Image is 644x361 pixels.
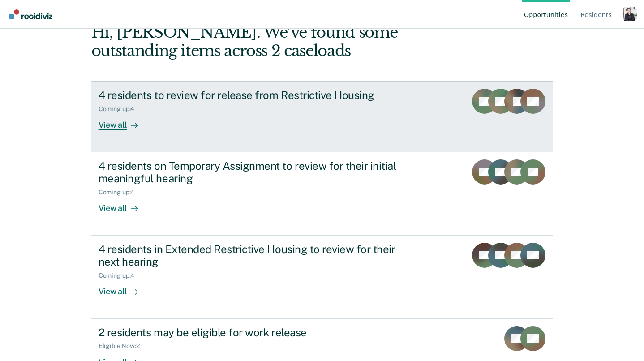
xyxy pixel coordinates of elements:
div: Coming up : 4 [99,189,142,196]
a: 4 residents to review for release from Restrictive HousingComing up:4View all [91,81,553,152]
div: Coming up : 4 [99,272,142,279]
div: 2 residents may be eligible for work release [99,326,413,339]
div: View all [99,113,149,130]
div: Eligible Now : 2 [99,342,147,350]
img: Recidiviz [9,9,52,19]
div: Coming up : 4 [99,105,142,113]
div: View all [99,196,149,214]
div: 4 residents in Extended Restrictive Housing to review for their next hearing [99,243,413,269]
button: Profile dropdown button [623,7,637,21]
div: 4 residents to review for release from Restrictive Housing [99,89,413,102]
div: 4 residents on Temporary Assignment to review for their initial meaningful hearing [99,159,413,185]
div: Hi, [PERSON_NAME]. We’ve found some outstanding items across 2 caseloads [91,23,460,60]
a: 4 residents in Extended Restrictive Housing to review for their next hearingComing up:4View all [91,236,553,319]
div: View all [99,279,149,297]
a: 4 residents on Temporary Assignment to review for their initial meaningful hearingComing up:4View... [91,152,553,236]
